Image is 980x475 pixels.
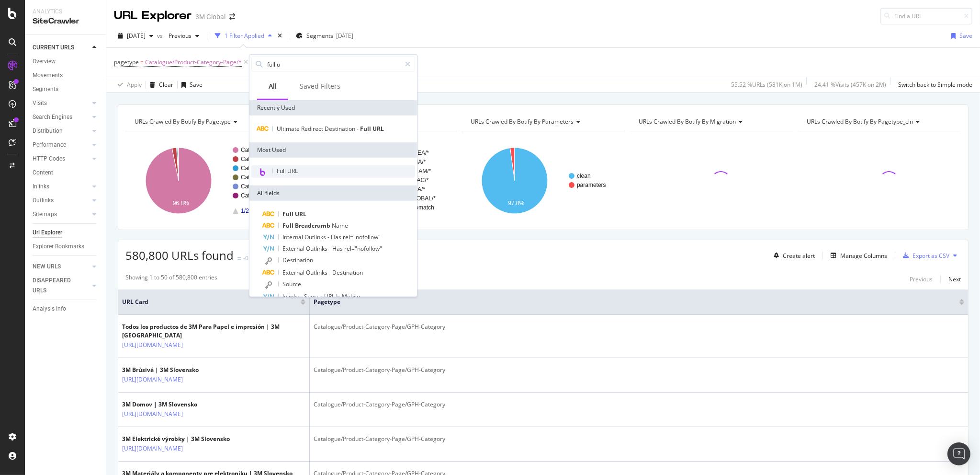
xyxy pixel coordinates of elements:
[114,28,157,44] button: [DATE]
[146,77,173,93] button: Clear
[731,81,802,89] div: 55.52 % URLs ( 581K on 1M )
[211,28,276,44] button: 1 Filter Applied
[140,58,144,66] span: =
[225,32,264,40] div: 1 Filter Applied
[33,196,54,206] div: Outlinks
[947,28,972,44] button: Save
[469,114,616,129] h4: URLs Crawled By Botify By parameters
[33,242,99,252] a: Explorer Bookmarks
[33,70,63,81] div: Movements
[33,168,99,178] a: Content
[241,192,278,199] text: Catalogue/P…
[282,268,306,277] span: External
[344,244,382,253] span: rel="nofollow"
[122,366,225,374] div: 3M Brúsivá | 3M Slovensko
[33,57,99,67] a: Overview
[301,292,304,301] span: -
[577,182,606,188] text: parameters
[114,58,139,66] span: pagetype
[282,292,301,301] span: Inlinks
[332,244,344,253] span: Has
[282,256,313,264] span: Destination
[33,112,72,122] div: Search Engines
[249,185,417,201] div: All fields
[114,8,191,24] div: URL Explorer
[178,77,203,93] button: Save
[125,273,217,285] div: Showing 1 to 50 of 580,800 entries
[33,126,63,136] div: Distribution
[329,268,332,277] span: -
[243,254,261,262] div: -0.12%
[295,210,306,218] span: URL
[33,168,53,178] div: Content
[805,114,952,129] h4: URLs Crawled By Botify By pagetype_cln
[314,298,945,306] span: pagetype
[127,32,146,40] span: 2025 Aug. 31st
[292,28,357,44] button: Segments[DATE]
[249,142,417,158] div: Most Used
[508,200,524,207] text: 97.8%
[241,165,278,172] text: Catalogue/P…
[237,257,241,260] img: Equal
[33,84,99,94] a: Segments
[409,168,431,174] text: LATAM/*
[33,84,58,94] div: Segments
[910,273,933,285] button: Previous
[329,244,332,253] span: -
[332,268,363,277] span: Destination
[409,195,436,202] text: GLOBAL/*
[306,244,329,253] span: Outlinks
[336,32,353,40] div: [DATE]
[249,100,417,116] div: Recently Used
[269,81,277,91] div: All
[637,114,784,129] h4: URLs Crawled By Botify By migration
[33,262,90,272] a: NEW URLS
[241,183,278,190] text: Catalogue/P…
[880,8,972,24] input: Find a URL
[277,167,298,175] span: Full URL
[33,182,90,192] a: Inlinks
[33,154,90,164] a: HTTP Codes
[125,139,287,222] svg: A chart.
[122,340,183,350] a: [URL][DOMAIN_NAME]
[135,117,231,126] span: URLs Crawled By Botify By pagetype
[282,244,306,253] span: External
[114,77,142,93] button: Apply
[125,247,234,263] span: 580,800 URLs found
[33,112,90,122] a: Search Engines
[33,196,90,206] a: Outlinks
[783,252,815,260] div: Create alert
[899,248,949,263] button: Export as CSV
[33,43,90,53] a: CURRENT URLS
[33,126,90,136] a: Distribution
[462,139,623,222] div: A chart.
[165,28,203,44] button: Previous
[301,125,325,133] span: Redirect
[159,81,173,89] div: Clear
[33,98,90,108] a: Visits
[331,233,343,241] span: Has
[276,31,284,41] div: times
[894,77,972,93] button: Switch back to Simple mode
[300,81,340,91] div: Saved Filters
[33,242,84,252] div: Explorer Bookmarks
[33,98,47,108] div: Visits
[332,221,348,230] span: Name
[372,125,384,133] span: URL
[325,125,357,133] span: Destination
[33,262,61,272] div: NEW URLS
[145,56,242,69] span: Catalogue/Product-Category-Page/*
[314,435,964,443] div: Catalogue/Product-Category-Page/GPH-Category
[409,150,429,156] text: EMEA/*
[295,221,332,230] span: Breadcrumb
[241,208,249,214] text: 1/2
[241,147,278,153] text: Catalogue/P…
[898,81,972,89] div: Switch back to Simple mode
[33,70,99,81] a: Movements
[282,210,295,218] span: Full
[33,228,62,238] div: Url Explorer
[241,156,278,162] text: Catalogue/P…
[33,140,66,150] div: Performance
[959,32,972,40] div: Save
